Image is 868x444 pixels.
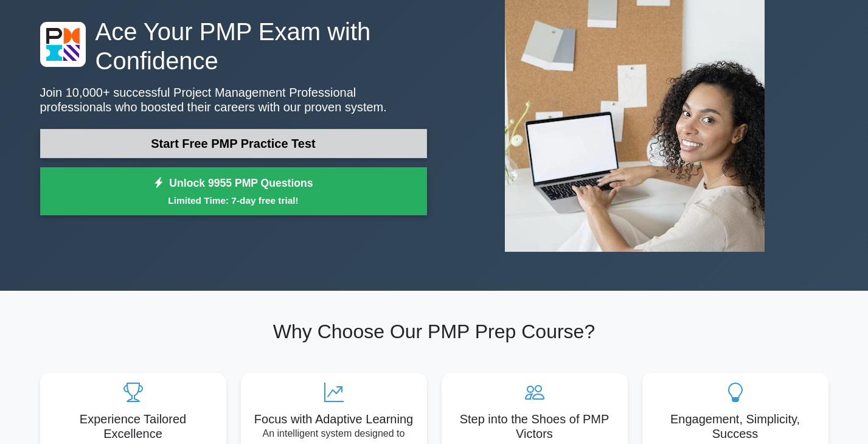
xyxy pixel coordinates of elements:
h1: Ace Your PMP Exam with Confidence [40,17,427,75]
h2: Why Choose Our PMP Prep Course? [40,320,828,343]
p: Join 10,000+ successful Project Management Professional professionals who boosted their careers w... [40,85,427,114]
h5: Step into the Shoes of PMP Victors [451,412,618,441]
a: Start Free PMP Practice Test [40,129,427,158]
small: Limited Time: 7-day free trial! [55,193,412,207]
h5: Focus with Adaptive Learning [251,412,417,426]
a: Unlock 9955 PMP QuestionsLimited Time: 7-day free trial! [40,167,427,216]
h5: Engagement, Simplicity, Success [652,412,819,441]
h5: Experience Tailored Excellence [50,412,217,441]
